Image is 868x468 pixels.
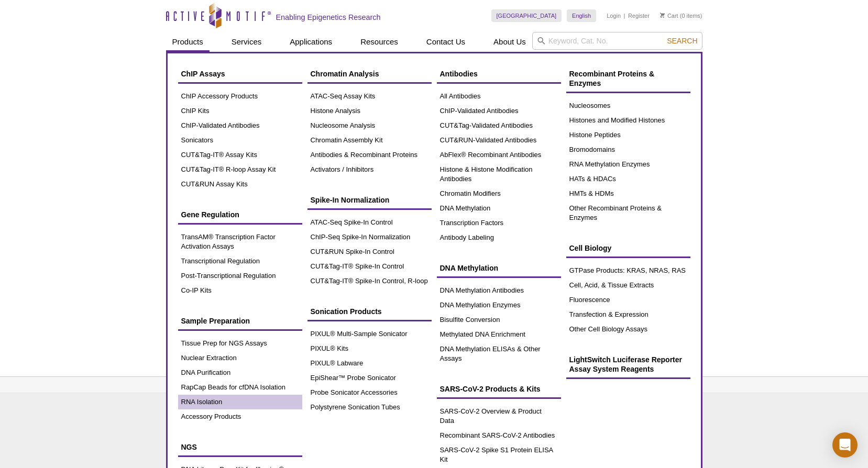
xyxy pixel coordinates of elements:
[566,172,690,186] a: HATs & HDACs
[307,190,432,210] a: Spike-In Normalization
[178,133,302,148] a: Sonicators
[437,443,561,467] a: SARS-CoV-2 Spike S1 Protein ELISA Kit
[178,336,302,351] a: Tissue Prep for NGS Assays
[440,70,478,78] span: Antibodies
[569,244,612,252] span: Cell Biology
[660,9,702,22] li: (0 items)
[307,385,432,400] a: Probe Sonicator Accessories
[307,118,432,133] a: Nucleosome Analysis
[178,89,302,104] a: ChIP Accessory Products
[178,409,302,424] a: Accessory Products
[832,432,858,458] div: Open Intercom Messenger
[307,400,432,415] a: Polystyrene Sonication Tubes
[566,186,690,201] a: HMTs & HDMs
[307,230,432,244] a: ChIP-Seq Spike-In Normalization
[307,215,432,230] a: ATAC-Seq Spike-In Control
[437,162,561,186] a: Histone & Histone Modification Antibodies
[437,404,561,428] a: SARS-CoV-2 Overview & Product Data
[311,70,379,78] span: Chromatin Analysis
[178,162,302,177] a: CUT&Tag-IT® R-loop Assay Kit
[667,37,697,45] span: Search
[178,380,302,395] a: RapCap Beads for cfDNA Isolation
[225,32,268,52] a: Services
[178,104,302,118] a: ChIP Kits
[569,355,682,373] span: LightSwitch Luciferase Reporter Assay System Reagents
[178,269,302,283] a: Post-Transcriptional Regulation
[307,133,432,148] a: Chromatin Assembly Kit
[566,307,690,322] a: Transfection & Expression
[532,32,702,50] input: Keyword, Cat. No.
[607,12,621,19] a: Login
[354,32,404,52] a: Resources
[437,104,561,118] a: ChIP-Validated Antibodies
[437,342,561,366] a: DNA Methylation ELISAs & Other Assays
[566,113,690,128] a: Histones and Modified Histones
[178,254,302,269] a: Transcriptional Regulation
[660,13,665,18] img: Your Cart
[437,118,561,133] a: CUT&Tag-Validated Antibodies
[311,307,382,316] span: Sonication Products
[660,12,678,19] a: Cart
[566,98,690,113] a: Nucleosomes
[178,64,302,84] a: ChIP Assays
[437,89,561,104] a: All Antibodies
[437,201,561,216] a: DNA Methylation
[178,437,302,457] a: NGS
[311,196,390,204] span: Spike-In Normalization
[307,341,432,356] a: PIXUL® Kits
[178,395,302,409] a: RNA Isolation
[566,201,690,225] a: Other Recombinant Proteins & Enzymes
[307,244,432,259] a: CUT&RUN Spike-In Control
[566,322,690,337] a: Other Cell Biology Assays
[437,148,561,162] a: AbFlex® Recombinant Antibodies
[437,64,561,84] a: Antibodies
[437,258,561,278] a: DNA Methylation
[437,379,561,399] a: SARS-CoV-2 Products & Kits
[437,428,561,443] a: Recombinant SARS-CoV-2 Antibodies
[178,283,302,298] a: Co-IP Kits
[307,64,432,84] a: Chromatin Analysis
[437,327,561,342] a: Methylated DNA Enrichment
[437,283,561,298] a: DNA Methylation Antibodies
[307,327,432,341] a: PIXUL® Multi-Sample Sonicator
[437,313,561,327] a: Bisulfite Conversion
[624,9,625,22] li: |
[566,293,690,307] a: Fluorescence
[437,133,561,148] a: CUT&RUN-Validated Antibodies
[307,259,432,274] a: CUT&Tag-IT® Spike-In Control
[566,64,690,93] a: Recombinant Proteins & Enzymes
[566,142,690,157] a: Bromodomains
[283,32,338,52] a: Applications
[181,210,239,219] span: Gene Regulation
[181,70,225,78] span: ChIP Assays
[178,118,302,133] a: ChIP-Validated Antibodies
[437,186,561,201] a: Chromatin Modifiers
[307,274,432,288] a: CUT&Tag-IT® Spike-In Control, R-loop
[181,317,250,325] span: Sample Preparation
[566,238,690,258] a: Cell Biology
[166,32,210,52] a: Products
[178,365,302,380] a: DNA Purification
[178,177,302,192] a: CUT&RUN Assay Kits
[307,356,432,371] a: PIXUL® Labware
[307,371,432,385] a: EpiShear™ Probe Sonicator
[628,12,650,19] a: Register
[440,264,498,272] span: DNA Methylation
[420,32,471,52] a: Contact Us
[276,13,381,22] h2: Enabling Epigenetics Research
[566,128,690,142] a: Histone Peptides
[178,205,302,225] a: Gene Regulation
[491,9,562,22] a: [GEOGRAPHIC_DATA]
[181,443,197,451] span: NGS
[566,263,690,278] a: GTPase Products: KRAS, NRAS, RAS
[307,148,432,162] a: Antibodies & Recombinant Proteins
[178,230,302,254] a: TransAM® Transcription Factor Activation Assays
[664,36,700,46] button: Search
[178,311,302,331] a: Sample Preparation
[307,104,432,118] a: Histone Analysis
[307,162,432,177] a: Activators / Inhibitors
[440,385,541,393] span: SARS-CoV-2 Products & Kits
[437,230,561,245] a: Antibody Labeling
[178,148,302,162] a: CUT&Tag-IT® Assay Kits
[487,32,532,52] a: About Us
